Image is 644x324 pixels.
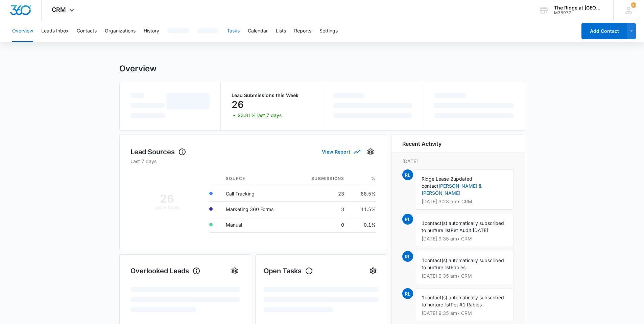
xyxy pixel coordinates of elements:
[402,251,413,262] span: RL
[220,217,294,232] td: Manual
[631,2,636,8] span: 106
[238,113,282,118] p: 23.81% last 7 days
[294,201,350,217] td: 3
[130,158,376,165] p: Last 7 days
[350,171,376,186] th: %
[77,20,97,42] button: Contacts
[12,20,33,42] button: Overview
[402,158,514,165] p: [DATE]
[52,6,66,13] span: CRM
[294,171,350,186] th: Submissions
[422,236,508,241] p: [DATE] 9:35 am • CRM
[368,265,379,276] button: Settings
[319,20,338,42] button: Settings
[402,214,413,225] span: RL
[451,264,466,270] span: Rabies
[294,186,350,201] td: 23
[350,217,376,232] td: 0.1%
[402,140,442,148] h6: Recent Activity
[581,23,627,39] button: Add Contact
[276,20,286,42] button: Lists
[220,171,294,186] th: Source
[130,147,186,157] h1: Lead Sources
[554,5,603,10] div: account name
[402,288,413,299] span: RL
[105,20,136,42] button: Organizations
[220,201,294,217] td: Marketing 360 Forms
[422,176,453,182] span: Ridge Lease 2
[422,311,508,316] p: [DATE] 9:35 am • CRM
[264,266,313,276] h1: Open Tasks
[350,201,376,217] td: 11.5%
[422,257,504,270] span: contact(s) automatically subscribed to nurture list
[422,220,425,226] span: 1
[294,217,350,232] td: 0
[322,146,360,158] button: View Report
[248,20,268,42] button: Calendar
[227,20,240,42] button: Tasks
[422,220,504,233] span: contact(s) automatically subscribed to nurture list
[422,274,508,278] p: [DATE] 9:35 am • CRM
[554,10,603,15] div: account id
[365,146,376,157] button: Settings
[232,93,311,98] p: Lead Submissions this Week
[422,183,482,196] a: [PERSON_NAME] & [PERSON_NAME]
[422,199,508,204] p: [DATE] 3:28 pm • CRM
[41,20,69,42] button: Leads Inbox
[451,227,488,233] span: Pet Audit [DATE]
[422,257,425,263] span: 1
[451,302,482,307] span: Pet #1 Rabies
[422,295,504,307] span: contact(s) automatically subscribed to nurture list
[402,169,413,180] span: RL
[631,2,636,8] div: notifications count
[220,186,294,201] td: Call Tracking
[229,265,240,276] button: Settings
[144,20,159,42] button: History
[119,64,157,74] h1: Overview
[422,295,425,300] span: 1
[130,266,200,276] h1: Overlooked Leads
[294,20,311,42] button: Reports
[232,99,244,110] p: 26
[350,186,376,201] td: 88.5%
